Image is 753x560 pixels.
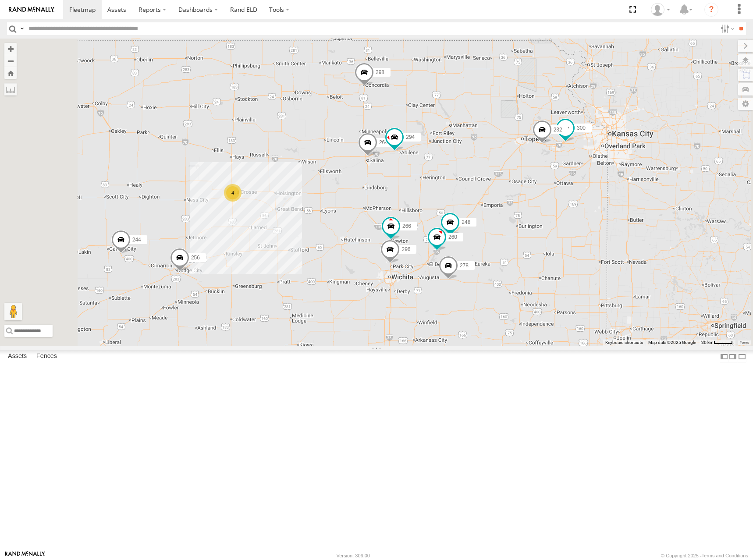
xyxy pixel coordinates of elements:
[191,255,200,261] span: 256
[376,69,384,75] span: 298
[717,22,736,35] label: Search Filter Options
[448,234,457,240] span: 260
[4,55,17,67] button: Zoom out
[704,3,718,17] i: ?
[738,350,746,363] label: Hide Summary Table
[661,553,748,558] div: © Copyright 2025 -
[738,98,753,110] label: Map Settings
[401,246,410,252] span: 296
[4,83,17,96] label: Measure
[4,303,22,320] button: Drag Pegman onto the map to open Street View
[648,3,673,16] div: Shane Miller
[701,340,714,345] span: 20 km
[554,127,562,133] span: 232
[402,223,411,229] span: 266
[32,351,61,363] label: Fences
[337,553,370,558] div: Version: 306.00
[9,7,54,13] img: rand-logo.svg
[4,67,17,79] button: Zoom Home
[406,134,415,140] span: 294
[702,553,748,558] a: Terms and Conditions
[379,139,388,145] span: 264
[460,262,469,269] span: 278
[720,350,728,363] label: Dock Summary Table to the Left
[648,340,696,345] span: Map data ©2025 Google
[577,125,586,131] span: 300
[728,350,737,363] label: Dock Summary Table to the Right
[132,237,141,243] span: 244
[5,551,45,560] a: Visit our Website
[462,219,470,225] span: 248
[605,340,643,346] button: Keyboard shortcuts
[4,43,17,55] button: Zoom in
[740,340,749,344] a: Terms (opens in new tab)
[224,184,242,202] div: 4
[18,22,25,35] label: Search Query
[699,340,735,346] button: Map Scale: 20 km per 40 pixels
[4,351,31,363] label: Assets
